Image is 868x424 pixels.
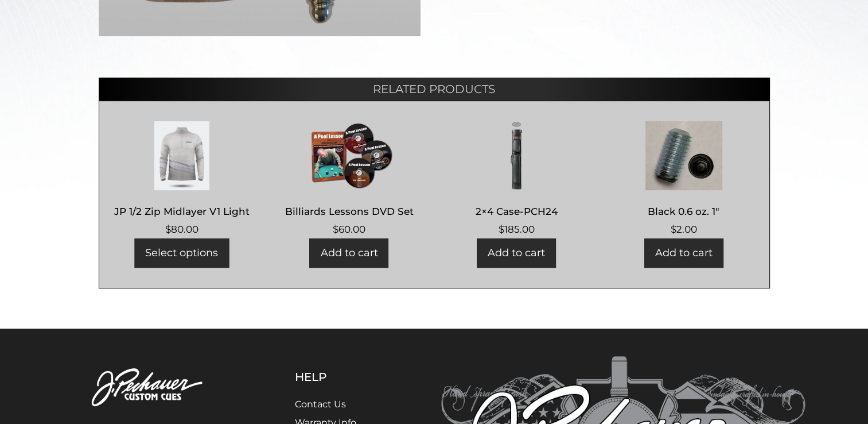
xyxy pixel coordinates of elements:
a: 2×4 Case-PCH24 $185.00 [445,121,588,237]
a: Add to cart: “Billiards Lessons DVD Set” [309,238,388,268]
a: Billiards Lessons DVD Set $60.00 [278,121,421,237]
a: Add to cart: “2x4 Case-PCH24” [477,238,556,268]
img: Pechauer Custom Cues [63,356,238,420]
h2: Black 0.6 oz. 1″ [612,201,755,222]
a: Black 0.6 oz. 1″ $2.00 [612,121,755,237]
bdi: 60.00 [333,223,365,235]
bdi: 185.00 [499,223,535,235]
h2: Billiards Lessons DVD Set [278,201,421,222]
a: Contact Us [295,399,346,410]
h5: Help [295,370,384,384]
a: Select options for “JP 1/2 Zip Midlayer V1 Light” [134,238,229,268]
a: Add to cart: “Black 0.6 oz. 1"” [644,238,723,268]
h2: 2×4 Case-PCH24 [445,201,588,222]
h2: Related products [99,78,770,101]
img: Billiards Lessons DVD Set [278,121,421,190]
img: JP 1/2 Zip Midlayer V1 Light [111,121,254,190]
a: JP 1/2 Zip Midlayer V1 Light $80.00 [111,121,254,237]
bdi: 2.00 [671,223,697,235]
bdi: 80.00 [165,223,198,235]
span: $ [671,223,676,235]
img: 2x4 Case-PCH24 [445,121,588,190]
img: Image of black weight screw [612,121,755,190]
span: $ [165,223,171,235]
h2: JP 1/2 Zip Midlayer V1 Light [111,201,254,222]
span: $ [333,223,338,235]
span: $ [499,223,504,235]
